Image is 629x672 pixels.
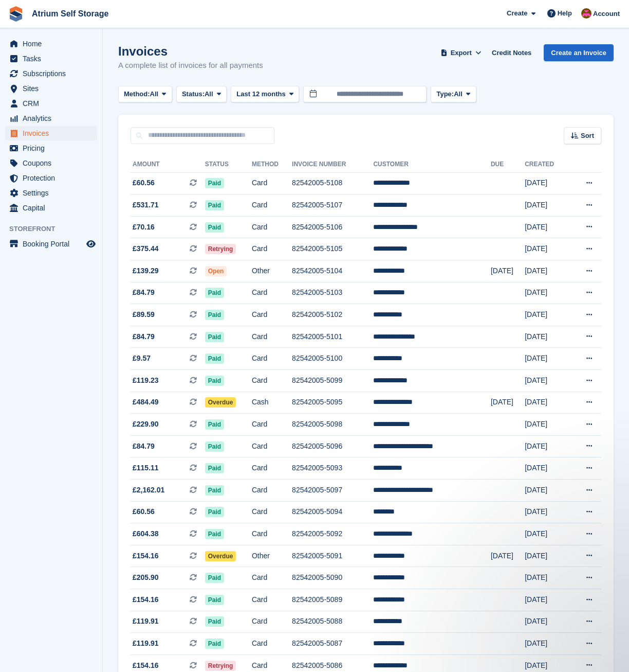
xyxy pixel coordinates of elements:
[23,66,84,81] span: Subscriptions
[9,224,102,234] span: Storefront
[292,633,373,655] td: 82542005-5087
[133,441,155,452] span: £84.79
[205,595,224,605] span: Paid
[5,51,97,66] a: menu
[133,178,155,188] span: £60.56
[252,304,292,326] td: Card
[292,260,373,282] td: 82542005-5104
[5,186,97,200] a: menu
[205,178,224,188] span: Paid
[5,171,97,185] a: menu
[525,304,569,326] td: [DATE]
[8,6,24,22] img: stora-icon-8386f47178a22dfd0bd8f6a31ec36ba5ce8667c1dd55bd0f319d3a0aa187defe.svg
[23,237,84,251] span: Booking Portal
[491,156,525,173] th: Due
[292,304,373,326] td: 82542005-5102
[205,156,252,173] th: Status
[231,86,299,103] button: Last 12 months
[292,172,373,194] td: 82542005-5108
[133,331,155,342] span: £84.79
[23,171,84,185] span: Protection
[23,81,84,96] span: Sites
[252,156,292,173] th: Method
[451,48,472,58] span: Export
[525,238,569,260] td: [DATE]
[558,8,572,19] span: Help
[581,8,591,19] img: Mark Rhodes
[292,238,373,260] td: 82542005-5105
[438,44,484,61] button: Export
[252,480,292,502] td: Card
[252,260,292,282] td: Other
[525,282,569,304] td: [DATE]
[205,507,224,517] span: Paid
[133,485,164,496] span: £2,162.01
[525,194,569,217] td: [DATE]
[525,457,569,480] td: [DATE]
[205,200,224,210] span: Paid
[133,353,151,364] span: £9.57
[205,353,224,364] span: Paid
[593,9,620,19] span: Account
[28,5,113,22] a: Atrium Self Storage
[23,111,84,126] span: Analytics
[292,567,373,589] td: 82542005-5090
[5,237,97,251] a: menu
[150,89,159,99] span: All
[525,326,569,348] td: [DATE]
[292,194,373,217] td: 82542005-5107
[23,186,84,200] span: Settings
[205,661,236,671] span: Retrying
[491,392,525,414] td: [DATE]
[133,506,155,517] span: £60.56
[133,616,159,627] span: £119.91
[205,266,227,276] span: Open
[5,111,97,126] a: menu
[525,545,569,567] td: [DATE]
[205,397,236,408] span: Overdue
[292,326,373,348] td: 82542005-5101
[525,567,569,589] td: [DATE]
[525,348,569,370] td: [DATE]
[205,89,213,99] span: All
[292,216,373,238] td: 82542005-5106
[205,288,224,298] span: Paid
[176,86,227,103] button: Status: All
[133,463,159,473] span: £115.11
[5,81,97,96] a: menu
[133,594,159,605] span: £154.16
[292,156,373,173] th: Invoice Number
[252,392,292,414] td: Cash
[525,392,569,414] td: [DATE]
[292,370,373,392] td: 82542005-5099
[85,238,97,250] a: Preview store
[23,141,84,155] span: Pricing
[23,126,84,140] span: Invoices
[525,523,569,545] td: [DATE]
[133,638,159,649] span: £119.91
[292,523,373,545] td: 82542005-5092
[252,326,292,348] td: Card
[252,414,292,436] td: Card
[292,392,373,414] td: 82542005-5095
[124,89,150,99] span: Method:
[205,573,224,583] span: Paid
[292,480,373,502] td: 82542005-5097
[133,309,155,320] span: £89.59
[205,441,224,452] span: Paid
[252,282,292,304] td: Card
[133,287,155,298] span: £84.79
[525,611,569,633] td: [DATE]
[5,96,97,111] a: menu
[525,370,569,392] td: [DATE]
[133,572,159,583] span: £205.90
[23,96,84,111] span: CRM
[292,589,373,611] td: 82542005-5089
[525,501,569,523] td: [DATE]
[133,551,159,561] span: £154.16
[205,551,236,561] span: Overdue
[525,414,569,436] td: [DATE]
[292,501,373,523] td: 82542005-5094
[507,8,527,19] span: Create
[205,310,224,320] span: Paid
